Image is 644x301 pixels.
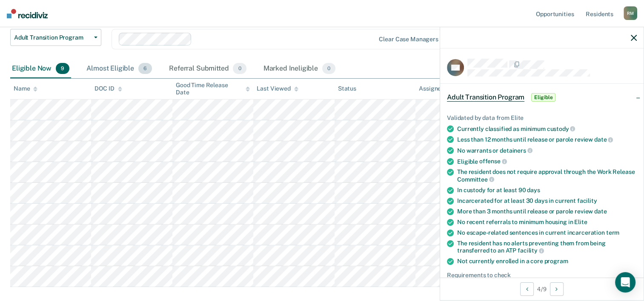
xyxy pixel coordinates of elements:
button: Previous Opportunity [520,282,534,296]
img: Recidiviz [7,9,48,18]
span: Elite [574,219,587,225]
div: Validated by data from Elite [447,114,637,122]
span: 9 [56,63,69,74]
div: Open Intercom Messenger [615,272,635,292]
div: DOC ID [94,85,122,92]
div: No warrants or [457,147,637,154]
div: Status [338,85,356,92]
div: No recent referrals to minimum housing in [457,219,637,226]
span: date [594,208,607,215]
div: Almost Eligible [85,60,154,78]
span: program [544,258,568,264]
span: days [527,187,540,193]
div: Less than 12 months until release or parole review [457,136,637,143]
div: Eligible Now [10,60,71,78]
div: Currently classified as minimum [457,125,637,133]
span: 0 [233,63,246,74]
div: Requirements to check [447,272,637,279]
span: 0 [322,63,335,74]
span: Eligible [531,93,555,102]
div: In custody for at least 90 [457,187,637,194]
button: Next Opportunity [550,282,564,296]
div: Marked Ineligible [262,60,338,78]
span: Adult Transition Program [14,34,91,41]
div: Clear case managers [379,36,438,43]
div: No escape-related sentences in current incarceration [457,229,637,236]
div: Name [14,85,37,92]
span: offense [479,158,507,165]
div: The resident has no alerts preventing them from being transferred to an ATP [457,240,637,254]
div: Good Time Release Date [176,82,250,96]
span: Committee [457,176,494,183]
div: Not currently enrolled in a core [457,258,637,265]
div: Referral Submitted [167,60,248,78]
span: 6 [138,63,152,74]
span: date [594,136,613,143]
div: More than 3 months until release or parole review [457,208,637,215]
div: Assigned to [419,85,459,92]
span: facility [518,247,544,254]
div: The resident does not require approval through the Work Release [457,168,637,183]
span: detainers [500,147,532,154]
span: custody [547,125,575,132]
div: Eligible [457,158,637,165]
div: Last Viewed [257,85,298,92]
div: R M [624,6,637,20]
span: term [606,229,619,236]
div: Adult Transition ProgramEligible [440,84,644,111]
span: facility [577,197,597,204]
div: 4 / 9 [440,278,644,300]
span: Adult Transition Program [447,93,524,102]
div: Incarcerated for at least 30 days in current [457,197,637,204]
